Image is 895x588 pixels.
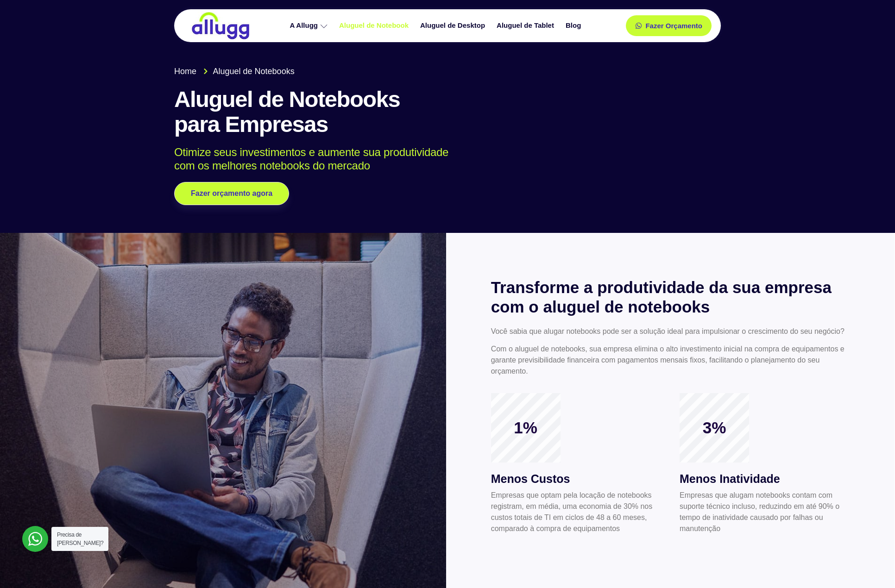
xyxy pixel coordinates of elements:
span: Aluguel de Notebooks [211,65,295,78]
span: Fazer orçamento agora [191,190,272,197]
p: Empresas que optam pela locação de notebooks registram, em média, uma economia de 30% nos custos ... [491,490,661,534]
p: Você sabia que alugar notebooks pode ser a solução ideal para impulsionar o crescimento do seu ne... [491,326,850,337]
p: Empresas que alugam notebooks contam com suporte técnico incluso, reduzindo em até 90% o tempo de... [680,490,850,534]
a: Aluguel de Notebook [334,18,416,34]
span: 3% [680,418,749,438]
p: Otimize seus investimentos e aumente sua produtividade com os melhores notebooks do mercado [174,146,707,173]
span: 1% [491,418,561,438]
h3: Menos Custos [491,470,661,488]
span: Precisa de [PERSON_NAME]? [57,532,103,546]
a: Fazer orçamento agora [174,182,289,205]
a: Blog [561,18,588,34]
a: A Allugg [285,18,334,34]
p: Com o aluguel de notebooks, sua empresa elimina o alto investimento inicial na compra de equipame... [491,344,850,377]
h3: Menos Inatividade [680,470,850,488]
a: Aluguel de Desktop [416,18,492,34]
h2: Transforme a produtividade da sua empresa com o aluguel de notebooks [491,278,850,317]
span: Home [174,65,196,78]
img: locação de TI é Allugg [190,12,251,40]
span: Fazer Orçamento [645,22,702,29]
a: Fazer Orçamento [626,15,712,36]
h1: Aluguel de Notebooks para Empresas [174,87,721,137]
a: Aluguel de Tablet [492,18,561,34]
